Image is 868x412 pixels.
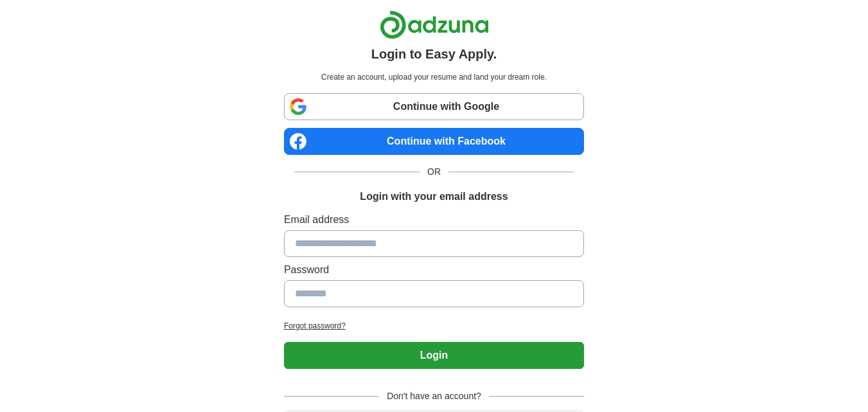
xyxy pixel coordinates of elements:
[284,262,584,278] label: Password
[380,10,489,39] img: Adzuna logo
[360,189,508,204] h1: Login with your email address
[420,165,448,179] span: OR
[284,93,584,120] a: Continue with Google
[284,212,584,228] label: Email address
[284,320,584,332] a: Forgot password?
[379,390,489,403] span: Don't have an account?
[284,128,584,155] a: Continue with Facebook
[371,44,497,64] h1: Login to Easy Apply.
[284,342,584,369] button: Login
[287,71,581,83] p: Create an account, upload your resume and land your dream role.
